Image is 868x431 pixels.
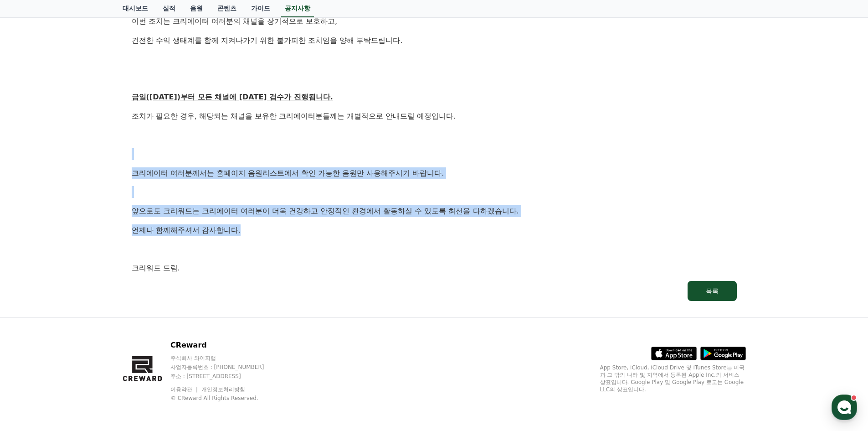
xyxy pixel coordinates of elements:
p: 주소 : [STREET_ADDRESS] [170,373,282,380]
p: 주식회사 와이피랩 [170,354,282,362]
a: 개인정보처리방침 [201,386,245,393]
p: 건전한 수익 생태계를 함께 지켜나가기 위한 불가피한 조치임을 양해 부탁드립니다. [132,35,737,47]
button: 목록 [688,281,737,301]
a: 목록 [132,281,737,301]
p: 이번 조치는 크리에이터 여러분의 채널을 장기적으로 보호하고, [132,16,737,27]
p: © CReward All Rights Reserved. [170,395,282,402]
u: 금일([DATE])부터 모든 채널에 [DATE] 검수가 진행됩니다. [132,93,333,101]
span: 대화 [83,303,94,311]
p: 조치가 필요한 경우, 해당되는 채널을 보유한 크리에이터분들께는 개별적으로 안내드릴 예정입니다. [132,110,737,122]
span: 홈 [29,303,34,310]
p: CReward [170,340,282,351]
p: 크리워드 드림. [132,262,737,274]
p: 크리에이터 여러분께서는 홈페이지 음원리스트에서 확인 가능한 음원만 사용해주시기 바랍니다. [132,167,737,179]
a: 이용약관 [170,386,199,393]
p: 사업자등록번호 : [PHONE_NUMBER] [170,363,282,371]
p: 언제나 함께해주셔서 감사합니다. [132,224,737,236]
a: 대화 [60,289,118,312]
div: 목록 [706,286,719,296]
p: 앞으로도 크리워드는 크리에이터 여러분이 더욱 건강하고 안정적인 환경에서 활동하실 수 있도록 최선을 다하겠습니다. [132,205,737,217]
p: App Store, iCloud, iCloud Drive 및 iTunes Store는 미국과 그 밖의 나라 및 지역에서 등록된 Apple Inc.의 서비스 상표입니다. Goo... [600,364,746,393]
a: 홈 [3,289,60,312]
span: 설정 [141,303,152,310]
a: 설정 [118,289,175,312]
